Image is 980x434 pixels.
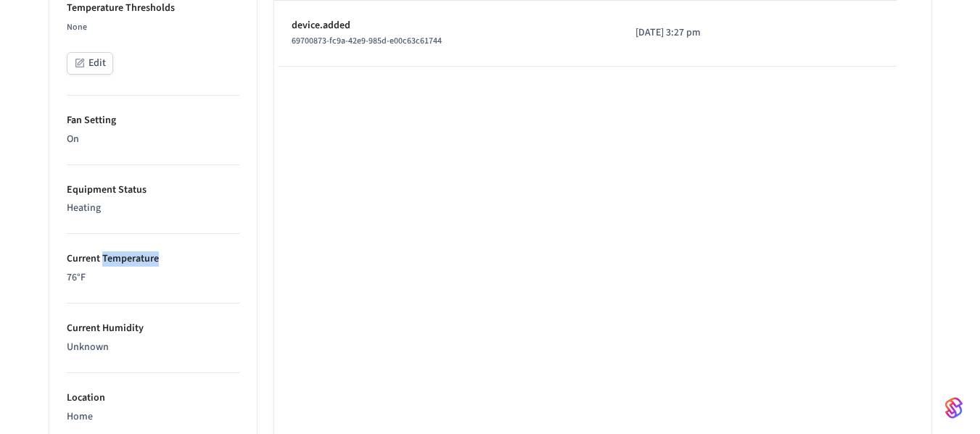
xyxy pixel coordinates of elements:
[67,113,239,128] p: Fan Setting
[67,270,239,285] p: 76°F
[292,18,601,33] p: device.added
[67,201,239,216] p: Heating
[67,183,239,198] p: Equipment Status
[67,251,239,267] p: Current Temperature
[67,321,239,336] p: Current Humidity
[67,1,239,16] p: Temperature Thresholds
[67,391,239,406] p: Location
[67,340,239,355] p: Unknown
[67,409,239,425] p: Home
[292,35,442,47] span: 69700873-fc9a-42e9-985d-e00c63c61744
[67,21,87,33] span: None
[67,52,113,75] button: Edit
[635,25,752,41] p: [DATE] 3:27 pm
[67,132,239,147] p: On
[945,396,963,420] img: SeamLogoGradient.69752ec5.svg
